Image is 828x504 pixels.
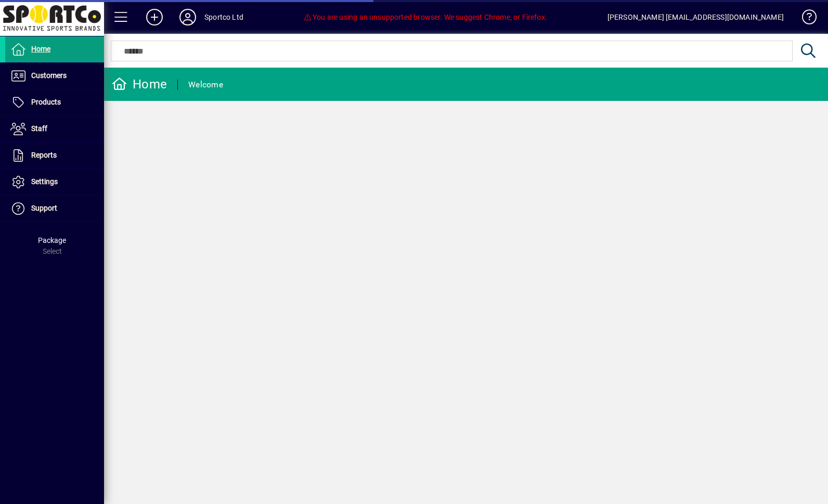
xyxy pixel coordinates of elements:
[5,143,104,169] a: Reports
[5,89,104,115] a: Products
[204,9,243,25] div: Sportco Ltd
[5,116,104,142] a: Staff
[171,8,204,27] button: Profile
[5,169,104,195] a: Settings
[138,8,171,27] button: Add
[794,2,815,36] a: Knowledge Base
[31,45,50,53] span: Home
[31,151,57,159] span: Reports
[112,76,167,93] div: Home
[31,98,61,106] span: Products
[31,71,67,80] span: Customers
[31,177,58,186] span: Settings
[5,63,104,89] a: Customers
[304,13,547,21] span: You are using an unsupported browser. We suggest Chrome, or Firefox.
[31,124,47,133] span: Staff
[607,9,784,25] div: [PERSON_NAME] [EMAIL_ADDRESS][DOMAIN_NAME]
[38,236,66,244] span: Package
[5,196,104,222] a: Support
[188,76,223,93] div: Welcome
[31,204,57,212] span: Support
